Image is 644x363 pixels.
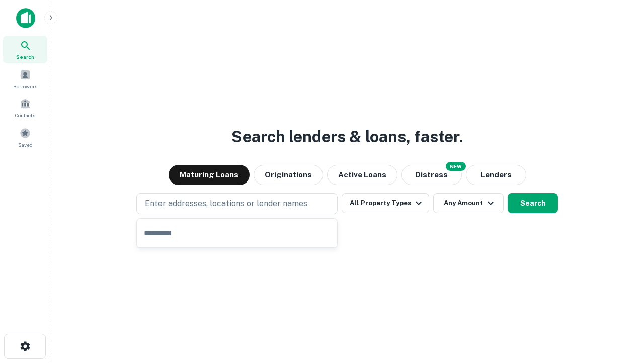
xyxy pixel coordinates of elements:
button: Search distressed loans with lien and other non-mortgage details. [401,165,462,185]
p: Enter addresses, locations or lender names [145,198,307,210]
button: Search [508,193,558,213]
a: Saved [3,124,47,151]
span: Contacts [15,111,35,119]
button: Originations [254,165,323,185]
button: All Property Types [342,193,429,213]
button: Enter addresses, locations or lender names [136,193,338,214]
a: Contacts [3,94,47,122]
img: capitalize-icon.png [16,8,35,28]
button: Lenders [466,165,526,185]
button: Any Amount [433,193,504,213]
a: Borrowers [3,65,47,92]
button: Maturing Loans [169,165,250,185]
a: Search [3,36,47,63]
iframe: Chat Widget [594,282,644,331]
span: Search [16,53,34,61]
span: Borrowers [13,82,37,90]
button: Active Loans [327,165,397,185]
span: Saved [18,141,33,149]
div: NEW [446,162,466,171]
h3: Search lenders & loans, faster. [231,125,463,149]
